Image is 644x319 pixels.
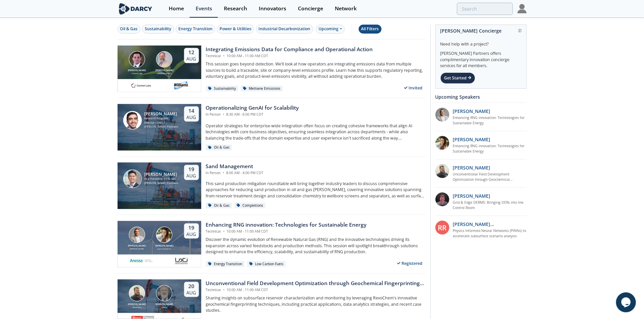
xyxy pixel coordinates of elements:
[174,81,189,89] img: williams.com.png
[187,231,196,237] div: Aug
[144,125,178,129] div: [PERSON_NAME] Partners
[156,285,172,301] img: John Sinclair
[118,46,426,92] a: Nathan Brawn [PERSON_NAME] Context Labs Mark Gebbia [PERSON_NAME] [PERSON_NAME] 12 Aug Integratin...
[206,295,426,313] p: Sharing insights on subsurface reservoir characterization and monitoring by leveraging RevoChem's...
[127,248,147,250] div: [PERSON_NAME]
[453,221,527,228] p: [PERSON_NAME] [PERSON_NAME]
[435,108,449,122] img: 1fdb2308-3d70-46db-bc64-f6eabefcce4d
[206,86,238,92] div: Sustainability
[220,26,251,32] div: Power & Utilities
[196,6,212,11] div: Events
[154,69,175,72] div: [PERSON_NAME]
[187,166,196,173] div: 19
[217,25,254,34] button: Power & Utilities
[335,6,357,11] div: Network
[129,285,145,301] img: Bob Aylsworth
[144,181,178,185] div: [PERSON_NAME] Partners
[206,261,245,267] div: Energy Transition
[187,290,196,296] div: Aug
[518,29,522,33] img: information.svg
[517,4,527,13] img: Profile
[206,170,264,176] div: In Person 8:00 AM - 4:00 PM CDT
[127,244,147,248] div: [PERSON_NAME]
[435,91,527,103] div: Upcoming Speakers
[156,227,172,243] img: Nicole Neff
[457,3,513,15] input: Advanced Search
[156,51,172,67] img: Mark Gebbia
[144,177,178,181] div: Vice President, Oil & Gas
[435,192,449,206] img: accc9a8e-a9c1-4d58-ae37-132228efcf55
[440,47,522,69] div: [PERSON_NAME] Partners offers complimentary innovation concierge services for all members.
[130,81,153,89] img: 1682076415445-contextlabs.png
[616,292,637,312] iframe: chat widget
[206,221,367,229] div: Enhancing RNG innovation: Technologies for Sustainable Energy
[206,61,426,79] p: This session goes beyond detection. We’ll look at how operators are integrating emissions data fr...
[154,244,175,248] div: [PERSON_NAME]
[144,112,178,116] div: [PERSON_NAME]
[118,221,426,267] a: Amir Akbari [PERSON_NAME] [PERSON_NAME] Nicole Neff [PERSON_NAME] Loci Controls Inc. 19 Aug Enhan...
[359,25,382,34] button: All Filters
[440,72,475,84] div: Get Started
[453,136,490,143] p: [PERSON_NAME]
[154,306,175,309] div: Ovintiv
[187,114,196,120] div: Aug
[154,248,175,250] div: Loci Controls Inc.
[298,6,323,11] div: Concierge
[206,46,373,53] div: Integrating Emissions Data for Compliance and Operational Action
[222,112,226,117] span: •
[169,6,184,11] div: Home
[394,259,426,267] div: Registered
[206,237,426,255] p: Discover the dynamic evolution of Renewable Natural Gas (RNG) and the innovative technologies dri...
[123,169,142,188] img: Ron Sasaki
[127,69,147,72] div: [PERSON_NAME]
[187,173,196,179] div: Aug
[222,170,226,175] span: •
[127,72,147,75] div: Context Labs
[222,229,226,234] span: •
[241,86,283,92] div: Methane Emissions
[129,227,145,243] img: Amir Akbari
[435,164,449,178] img: 2k2ez1SvSiOh3gKHmcgF
[127,306,147,309] div: RevoChem
[234,203,266,209] div: Completions
[174,257,189,265] img: 2b793097-40cf-4f6d-9bc3-4321a642668f
[453,108,490,115] p: [PERSON_NAME]
[361,26,379,32] div: All Filters
[123,111,142,130] img: Sami Sultan
[206,53,373,59] div: Technical 10:00 AM - 11:00 AM CDT
[206,104,299,112] div: Operationalizing GenAI for Scalability
[224,6,247,11] div: Research
[178,26,213,32] div: Energy Transition
[206,145,232,151] div: Oil & Gas
[453,144,527,154] a: Enhancing RNG innovation: Technologies for Sustainable Energy
[453,200,527,211] a: Grid & Edge DERMS: Bringing DERs into the Control Room
[259,6,286,11] div: Innovators
[129,51,145,67] img: Nathan Brawn
[118,104,426,151] a: Sami Sultan [PERSON_NAME] Research Program Director - O&G / Sustainability [PERSON_NAME] Partners...
[118,25,140,34] button: Oil & Gas
[256,25,313,34] button: Industrial Decarbonization
[259,26,311,32] div: Industrial Decarbonization
[401,84,426,92] div: Invited
[206,203,232,209] div: Oil & Gas
[247,261,286,267] div: Low Carbon Fuels
[187,56,196,62] div: Aug
[118,162,426,209] a: Ron Sasaki [PERSON_NAME] Vice President, Oil & Gas [PERSON_NAME] Partners 19 Aug Sand Management ...
[206,112,299,117] div: In Person 8:30 AM - 6:00 PM CDT
[144,116,178,125] div: Research Program Director - O&G / Sustainability
[120,26,138,32] div: Oil & Gas
[154,303,175,306] div: [PERSON_NAME]
[176,25,215,34] button: Energy Transition
[316,25,345,34] div: Upcoming
[206,279,426,287] div: Unconventional Field Development Optimization through Geochemical Fingerprinting Technology
[453,115,527,126] a: Enhancing RNG innovation: Technologies for Sustainable Energy
[130,257,153,265] img: 551440aa-d0f4-4a32-b6e2-e91f2a0781fe
[222,287,226,292] span: •
[206,123,426,141] p: Operator strategies for enterprise-wide integration often focus on creating cohesive frameworks t...
[453,228,527,239] a: Physics Informed Neural Networks (PINNs) to accelerate subsurface scenario analysis
[206,162,264,170] div: Sand Management
[440,37,522,47] div: Need help with a project?
[142,25,174,34] button: Sustainability
[144,172,178,177] div: [PERSON_NAME]
[187,225,196,231] div: 19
